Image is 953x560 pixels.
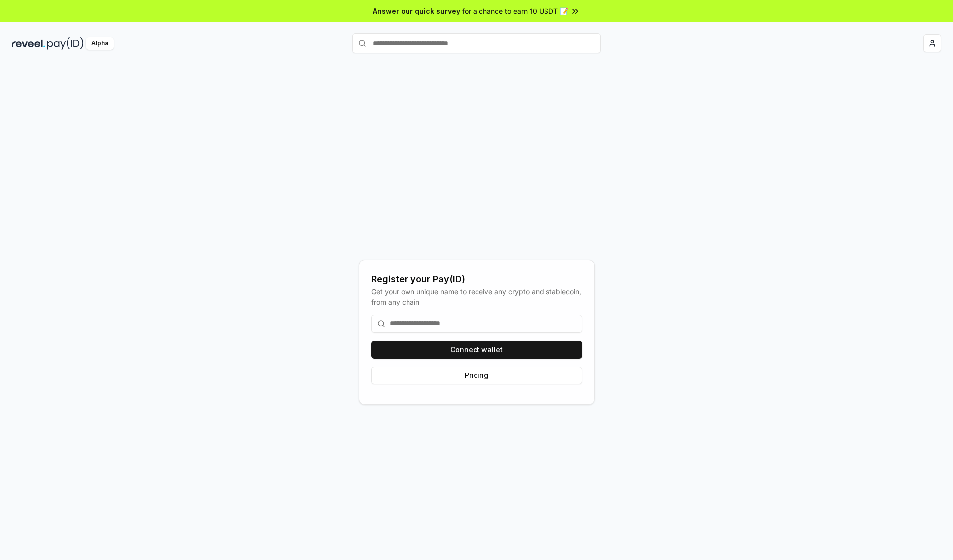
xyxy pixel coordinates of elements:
div: Register your Pay(ID) [371,272,582,286]
div: Get your own unique name to receive any crypto and stablecoin, from any chain [371,286,582,307]
img: reveel_dark [12,37,45,50]
img: pay_id [47,37,84,50]
span: Answer our quick survey [373,6,460,16]
button: Pricing [371,367,582,384]
button: Connect wallet [371,341,582,359]
span: for a chance to earn 10 USDT 📝 [462,6,568,16]
div: Alpha [86,37,114,50]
